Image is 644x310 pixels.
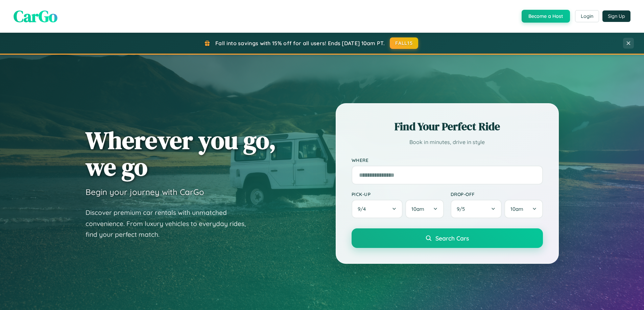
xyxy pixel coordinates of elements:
[522,10,570,23] button: Become a Host
[405,200,444,218] button: 10am
[390,37,418,49] button: FALL15
[352,200,403,218] button: 9/4
[352,157,543,163] label: Where
[451,200,502,218] button: 9/5
[352,137,543,147] p: Book in minutes, drive in style
[510,206,523,212] span: 10am
[352,228,543,248] button: Search Cars
[352,191,444,197] label: Pick-up
[602,10,630,22] button: Sign Up
[504,200,543,218] button: 10am
[14,5,57,27] span: CarGo
[457,206,468,212] span: 9 / 5
[352,119,543,134] h2: Find Your Perfect Ride
[411,206,424,212] span: 10am
[451,191,543,197] label: Drop-off
[86,207,255,240] p: Discover premium car rentals with unmatched convenience. From luxury vehicles to everyday rides, ...
[86,127,276,180] h1: Wherever you go, we go
[86,187,204,197] h3: Begin your journey with CarGo
[358,206,369,212] span: 9 / 4
[215,40,385,47] span: Fall into savings with 15% off for all users! Ends [DATE] 10am PT.
[575,10,599,22] button: Login
[435,234,469,242] span: Search Cars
